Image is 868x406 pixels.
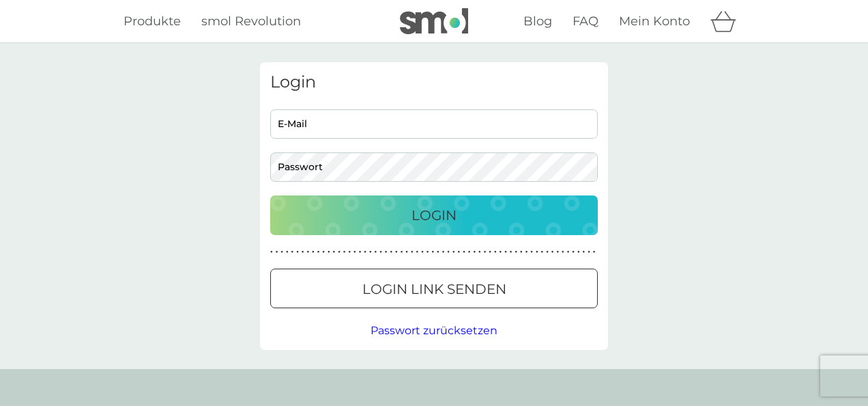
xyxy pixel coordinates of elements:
[369,249,372,256] p: ●
[562,249,564,256] p: ●
[452,249,455,256] p: ●
[530,249,533,256] p: ●
[710,8,744,35] div: Warenkorb
[447,249,450,256] p: ●
[468,249,471,256] p: ●
[500,249,502,256] p: ●
[124,14,181,29] span: Produkte
[270,249,273,256] p: ●
[523,14,552,29] span: Blog
[371,324,497,337] span: Passwort zurücksetzen
[494,249,497,256] p: ●
[473,249,476,256] p: ●
[520,249,523,256] p: ●
[296,249,299,256] p: ●
[270,269,598,308] button: Login Link senden
[322,249,325,256] p: ●
[577,249,580,256] p: ●
[573,14,598,29] span: FAQ
[375,249,377,256] p: ●
[541,249,544,256] p: ●
[458,249,461,256] p: ●
[567,249,570,256] p: ●
[364,249,366,256] p: ●
[478,249,481,256] p: ●
[201,14,301,29] span: smol Revolution
[395,249,398,256] p: ●
[362,278,506,300] p: Login Link senden
[390,249,392,256] p: ●
[353,249,356,256] p: ●
[411,249,414,256] p: ●
[291,249,294,256] p: ●
[401,249,403,256] p: ●
[573,12,598,31] a: FAQ
[484,249,487,256] p: ●
[572,249,575,256] p: ●
[463,249,465,256] p: ●
[489,249,491,256] p: ●
[619,14,690,29] span: Mein Konto
[583,249,585,256] p: ●
[302,249,304,256] p: ●
[280,249,283,256] p: ●
[270,195,598,235] button: Login
[405,249,408,256] p: ●
[371,322,497,340] button: Passwort zurücksetzen
[276,249,278,256] p: ●
[317,249,320,256] p: ●
[379,249,382,256] p: ●
[385,249,388,256] p: ●
[442,249,445,256] p: ●
[411,204,457,226] p: Login
[124,12,181,31] a: Produkte
[431,249,434,256] p: ●
[359,249,362,256] p: ●
[286,249,289,256] p: ●
[588,249,590,256] p: ●
[328,249,330,256] p: ●
[333,249,336,256] p: ●
[551,249,554,256] p: ●
[426,249,429,256] p: ●
[525,249,528,256] p: ●
[546,249,549,256] p: ●
[536,249,538,256] p: ●
[619,12,690,31] a: Mein Konto
[593,249,596,256] p: ●
[556,249,559,256] p: ●
[523,12,552,31] a: Blog
[306,249,309,256] p: ●
[348,249,351,256] p: ●
[510,249,512,256] p: ●
[416,249,419,256] p: ●
[504,249,507,256] p: ●
[515,249,517,256] p: ●
[437,249,439,256] p: ●
[201,12,301,31] a: smol Revolution
[343,249,346,256] p: ●
[338,249,341,256] p: ●
[421,249,424,256] p: ●
[312,249,315,256] p: ●
[400,8,468,34] img: smol
[270,72,598,92] h3: Login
